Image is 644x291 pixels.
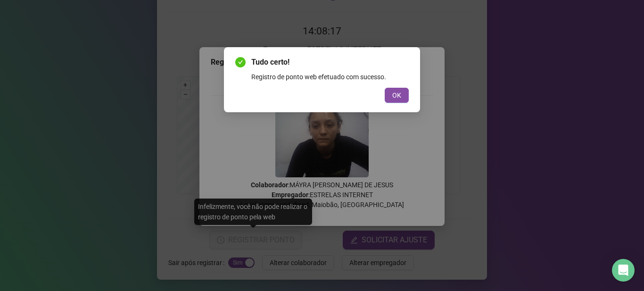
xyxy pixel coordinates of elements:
div: Open Intercom Messenger [612,259,635,282]
span: check-circle [235,57,246,67]
div: Registro de ponto web efetuado com sucesso. [251,72,409,82]
button: OK [385,88,409,103]
span: Tudo certo! [251,57,409,68]
span: OK [392,90,401,100]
